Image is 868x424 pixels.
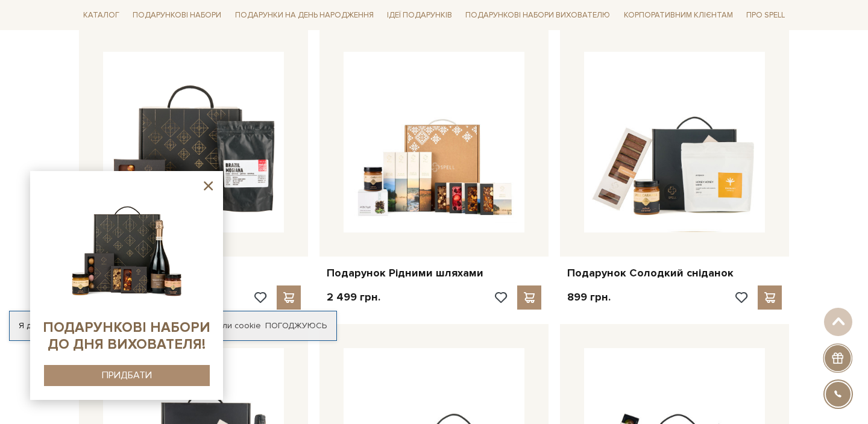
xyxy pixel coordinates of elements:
[461,5,615,25] a: Подарункові набори вихователю
[265,320,327,331] a: Погоджуюсь
[230,6,379,25] a: Подарунки на День народження
[741,6,790,25] a: Про Spell
[206,320,261,331] a: файли cookie
[128,6,226,25] a: Подарункові набори
[567,266,782,280] a: Подарунок Солодкий сніданок
[619,5,738,25] a: Корпоративним клієнтам
[567,290,611,304] p: 899 грн.
[78,6,124,25] a: Каталог
[327,290,380,304] p: 2 499 грн.
[10,320,336,331] div: Я дозволяю [DOMAIN_NAME] використовувати
[327,266,541,280] a: Подарунок Рідними шляхами
[382,6,457,25] a: Ідеї подарунків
